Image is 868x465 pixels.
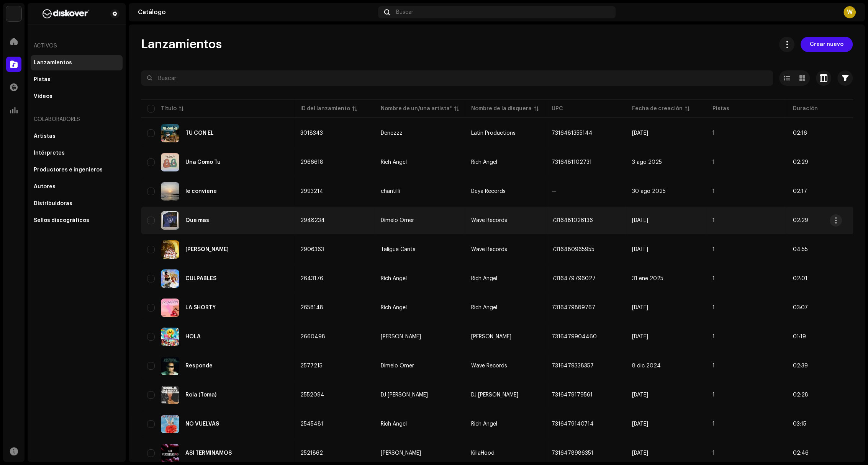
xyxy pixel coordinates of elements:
span: 02:17 [793,189,807,194]
img: cb6cb917-61f7-4a35-86e0-a076e677375b [161,415,179,433]
div: Productores e ingenieros [34,167,103,173]
span: Rich Angel [471,160,497,165]
span: DJ Matt [381,392,459,398]
div: La Martínez [185,247,229,252]
span: Rich Angel [471,276,497,281]
img: 149392b6-dd4d-49eb-9a2e-9a751eeb87cd [161,240,179,259]
div: Intérpretes [34,150,65,156]
div: Pistas [34,77,51,83]
span: Dimelo Omer [381,218,459,223]
div: le conviene [185,189,217,194]
div: LA SHORTY [185,305,216,310]
span: 02:39 [793,363,808,369]
span: Denezzz [381,131,459,136]
span: Rich Angel [381,421,459,427]
span: 2658148 [300,305,323,310]
re-m-nav-item: Intérpretes [31,145,123,161]
span: 1 [712,450,715,456]
img: 051f3854-3055-490a-acfb-bff0676b9916 [161,386,179,404]
span: 1 [712,189,715,194]
span: 02:28 [793,392,808,398]
span: Rich Angel [471,305,497,310]
div: Dimelo Omer [381,218,414,223]
div: CULPABLES [185,276,216,281]
span: 04:55 [793,247,808,252]
input: Buscar [141,70,773,86]
img: e68cb709-a23b-4f4b-831a-335e6a806901 [161,299,179,317]
span: 7316481102731 [552,160,592,165]
span: 1 [712,305,715,310]
div: Que mas [185,218,209,223]
span: Wave Records [471,218,507,223]
span: 1 [712,247,715,252]
span: 2643176 [300,276,323,281]
span: 03:15 [793,421,806,427]
span: 2660498 [300,334,325,339]
div: Título [161,105,177,113]
div: ID del lanzamiento [300,105,350,113]
span: Rich Angel [381,305,459,310]
re-m-nav-item: Artistas [31,129,123,144]
span: Wave Records [471,363,507,369]
span: 1 [712,160,715,165]
span: Arleth Agresott Mancera [381,334,459,339]
span: 2948234 [300,218,325,223]
span: Arleth Agresott Mancera [471,334,511,339]
div: Videos [34,93,52,100]
span: Rich Angel [471,421,497,427]
div: Nombre de la disquera [471,105,532,113]
span: 31 ene 2025 [632,276,663,281]
span: 2545481 [300,421,323,427]
span: 7316479179561 [552,392,593,398]
span: Raik Bray [381,450,459,456]
div: Una Como Tu [185,160,221,165]
re-m-nav-item: Distribuidoras [31,196,123,211]
div: Distribuidoras [34,201,72,207]
img: 46f769db-695e-4fd4-a6a2-699d474ddb76 [161,211,179,230]
span: 1 [712,131,715,136]
span: Buscar [396,9,413,15]
div: [PERSON_NAME] [381,450,421,456]
div: Rich Angel [381,276,407,281]
span: Latin Productions [471,131,516,136]
span: 01:19 [793,334,806,339]
span: 7316479889767 [552,305,595,310]
span: Rich Angel [381,160,459,165]
span: 7316479338357 [552,363,594,369]
re-a-nav-header: Colaboradores [31,110,123,129]
div: Fecha de creación [632,105,683,113]
span: 2966618 [300,160,323,165]
div: Rich Angel [381,305,407,310]
div: W [843,6,856,18]
span: Taligua Canta [381,247,459,252]
div: Responde [185,363,213,369]
span: 1 [712,334,715,339]
span: 7316480965955 [552,247,594,252]
span: 7316481026136 [552,218,593,223]
re-m-nav-item: Autores [31,179,123,194]
re-m-nav-item: Productores e ingenieros [31,162,123,178]
span: 19 oct 2024 [632,450,648,456]
div: Rola (Toma) [185,392,216,398]
re-m-nav-item: Pistas [31,72,123,87]
span: Deya Records [471,189,506,194]
span: 2552094 [300,392,324,398]
re-a-nav-header: Activos [31,37,123,55]
span: 2521862 [300,450,323,456]
span: Wave Records [471,247,507,252]
span: 2993214 [300,189,323,194]
span: 2906363 [300,247,324,252]
span: 02:46 [793,450,809,456]
div: Artistas [34,133,56,139]
div: HOLA [185,334,201,339]
span: KillaHood [471,450,495,456]
button: Crear nuevo [801,37,853,52]
img: ef6428eb-b07d-46bc-97a0-8e1f0eb9f177 [161,124,179,142]
img: 6302c81c-eea4-41c4-94f7-f66c1d575f99 [161,357,179,375]
span: 2577215 [300,363,323,369]
span: 02:29 [793,160,808,165]
span: 7316479796027 [552,276,596,281]
re-m-nav-item: Sellos discográficos [31,213,123,228]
